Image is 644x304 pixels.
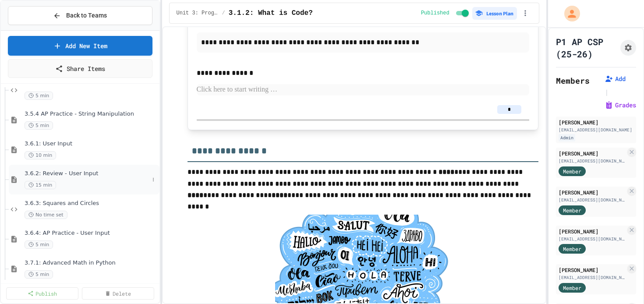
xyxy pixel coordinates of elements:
a: Add New Item [8,36,152,56]
span: 5 min [25,270,53,279]
div: Content is published and visible to students [421,8,471,18]
div: [EMAIL_ADDRESS][DOMAIN_NAME] [559,158,626,164]
button: Grades [605,101,636,110]
div: My Account [555,4,582,24]
div: [PERSON_NAME] [559,118,633,126]
a: Publish [6,287,78,300]
a: Delete [82,287,154,300]
span: Member [563,245,581,253]
span: 5 min [25,240,53,249]
span: Member [563,206,581,214]
button: More options [149,175,158,184]
div: [EMAIL_ADDRESS][DOMAIN_NAME] [559,274,626,281]
span: 5 min [25,92,53,100]
span: 3.7.1: Advanced Math in Python [25,259,158,267]
div: [PERSON_NAME] [559,149,626,157]
h2: Members [556,74,590,87]
span: No time set [25,211,67,219]
div: [EMAIL_ADDRESS][DOMAIN_NAME] [559,197,626,203]
a: Share Items [8,59,152,78]
span: 3.6.2: Review - User Input [25,170,149,177]
div: [PERSON_NAME] [559,266,626,274]
span: 3.6.1: User Input [25,140,158,148]
span: | [605,87,609,97]
span: Unit 3: Programming in Python [177,10,219,17]
div: [EMAIL_ADDRESS][DOMAIN_NAME] [559,127,633,133]
span: 3.6.4: AP Practice - User Input [25,230,158,237]
button: Assignment Settings [620,40,636,56]
span: 3.1.2: What is Code? [229,8,313,18]
span: Member [563,284,581,292]
div: [EMAIL_ADDRESS][DOMAIN_NAME] [559,236,626,242]
button: Back to Teams [8,6,152,25]
span: 3.6.3: Squares and Circles [25,200,158,207]
span: / [222,10,225,17]
span: Member [563,167,581,175]
div: [PERSON_NAME] [559,188,626,196]
span: 15 min [25,181,56,189]
button: Lesson Plan [472,7,517,20]
div: Admin [559,134,575,141]
span: 3.5.4 AP Practice - String Manipulation [25,110,158,118]
span: 10 min [25,151,56,159]
span: 5 min [25,121,53,130]
h1: P1 AP CSP (25-26) [556,35,617,60]
span: Published [421,10,449,17]
span: Back to Teams [66,11,107,20]
button: Add [605,74,626,83]
div: [PERSON_NAME] [559,227,626,235]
